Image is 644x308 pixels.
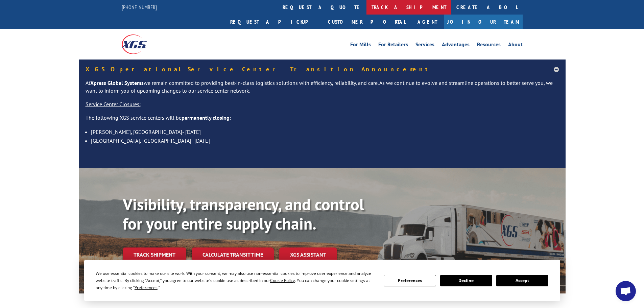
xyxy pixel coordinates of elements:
[123,194,364,234] b: Visibility, transparency, and control for your entire supply chain.
[442,42,470,49] a: Advantages
[415,42,434,49] a: Services
[91,136,559,145] li: [GEOGRAPHIC_DATA], [GEOGRAPHIC_DATA]- [DATE]
[96,270,376,291] div: We use essential cookies to make our site work. With your consent, we may also use non-essential ...
[123,247,186,262] a: Track shipment
[279,247,337,262] a: XGS ASSISTANT
[84,260,560,301] div: Cookie Consent Prompt
[270,278,295,283] span: Cookie Policy
[384,275,436,286] button: Preferences
[86,79,559,101] p: At we remain committed to providing best-in-class logistics solutions with efficiency, reliabilit...
[496,275,548,286] button: Accept
[350,42,371,49] a: For Mills
[122,4,157,10] a: [PHONE_NUMBER]
[411,15,444,29] a: Agent
[378,42,408,49] a: For Retailers
[86,66,559,72] h5: XGS Operational Service Center Transition Announcement
[135,285,158,290] span: Preferences
[508,42,523,49] a: About
[477,42,501,49] a: Resources
[444,15,523,29] a: Join Our Team
[616,281,636,301] a: Open chat
[440,275,492,286] button: Decline
[192,247,274,262] a: Calculate transit time
[86,114,559,127] p: The following XGS service centers will be :
[182,114,230,121] strong: permanently closing
[86,101,141,108] u: Service Center Closures:
[225,15,323,29] a: Request a pickup
[90,79,144,86] strong: Xpress Global Systems
[323,15,411,29] a: Customer Portal
[91,127,559,136] li: [PERSON_NAME], [GEOGRAPHIC_DATA]- [DATE]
